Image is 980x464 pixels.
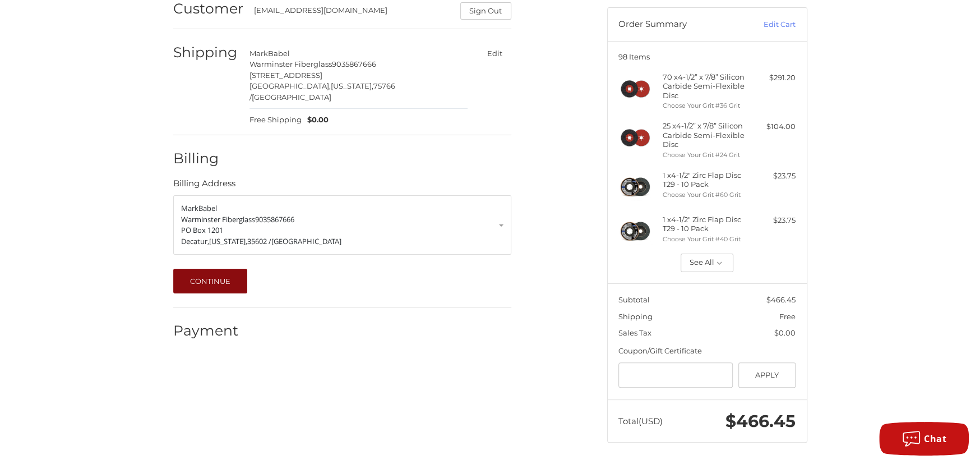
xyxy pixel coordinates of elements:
a: Edit Cart [739,19,796,30]
span: Mark [249,49,268,58]
span: $466.45 [725,411,796,431]
div: [EMAIL_ADDRESS][DOMAIN_NAME] [254,5,449,20]
h4: 1 x 4-1/2" Zirc Flap Disc T29 - 10 Pack [663,215,748,233]
li: Choose Your Grit #60 Grit [663,190,748,200]
span: [US_STATE], [209,236,247,246]
span: Babel [268,49,290,58]
span: Sales Tax [618,328,651,337]
span: Free [779,312,796,321]
input: Gift Certificate or Coupon Code [618,362,733,388]
h3: 98 Items [618,52,796,61]
span: PO Box 1201 [181,225,223,235]
h4: 70 x 4-1/2” x 7/8” Silicon Carbide Semi-Flexible Disc [663,72,748,100]
button: Chat [879,422,969,456]
span: Chat [924,433,946,445]
span: [STREET_ADDRESS] [249,71,322,80]
button: Continue [173,269,248,293]
span: $466.45 [766,295,796,304]
span: [GEOGRAPHIC_DATA] [271,236,341,246]
h4: 25 x 4-1/2” x 7/8” Silicon Carbide Semi-Flexible Disc [663,121,748,149]
button: Sign Out [460,2,511,20]
div: $23.75 [751,171,796,182]
h2: Billing [173,150,239,167]
span: Shipping [618,312,653,321]
span: 35602 / [247,236,271,246]
span: 75766 / [249,81,395,102]
span: 9035867666 [255,214,294,224]
span: Free Shipping [249,114,302,126]
span: Subtotal [618,295,650,304]
span: [GEOGRAPHIC_DATA], [249,81,331,90]
li: Choose Your Grit #36 Grit [663,101,748,111]
span: Warminster Fiberglass [249,59,332,68]
span: [US_STATE], [331,81,373,90]
span: Mark [181,203,198,213]
div: $104.00 [751,121,796,132]
h2: Shipping [173,44,239,61]
div: Coupon/Gift Certificate [618,346,796,357]
button: Apply [738,362,796,388]
div: $291.20 [751,72,796,84]
li: Choose Your Grit #40 Grit [663,235,748,244]
h4: 1 x 4-1/2" Zirc Flap Disc T29 - 10 Pack [663,171,748,189]
h2: Payment [173,322,239,339]
span: Total (USD) [618,416,663,426]
span: $0.00 [774,328,796,337]
li: Choose Your Grit #24 Grit [663,150,748,160]
h3: Order Summary [618,19,739,30]
span: Warminster Fiberglass [181,214,255,224]
span: Decatur, [181,236,209,246]
div: $23.75 [751,215,796,226]
legend: Billing Address [173,177,235,195]
span: 9035867666 [332,59,376,68]
button: Edit [479,45,511,62]
span: [GEOGRAPHIC_DATA] [252,93,331,102]
span: $0.00 [302,114,329,126]
a: Enter or select a different address [173,195,511,255]
button: See All [681,254,734,273]
span: Babel [198,203,217,213]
